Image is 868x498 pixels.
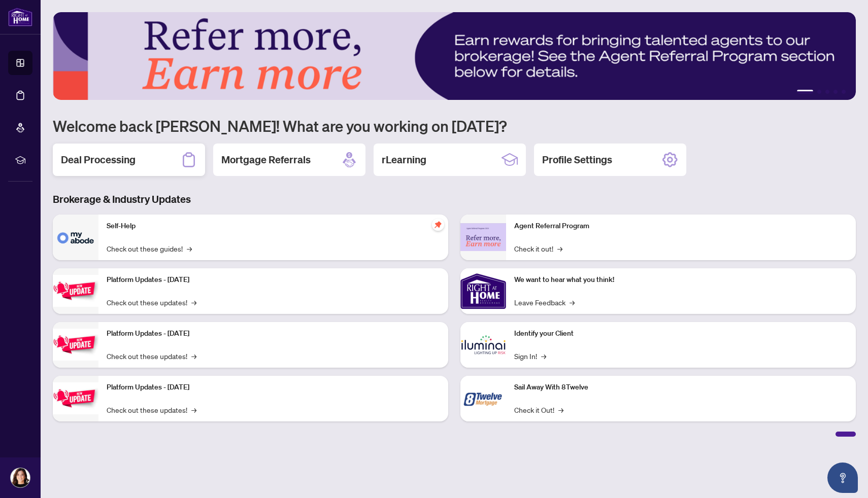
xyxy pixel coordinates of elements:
[191,350,196,362] span: →
[107,243,192,254] a: Check out these guides!→
[53,215,98,260] img: Self-Help
[8,8,32,26] img: logo
[514,404,563,415] a: Check it Out!→
[107,221,440,232] p: Self-Help
[53,275,98,307] img: Platform Updates - July 21, 2025
[53,192,856,206] h3: Brokerage & Industry Updates
[107,274,440,286] p: Platform Updates - [DATE]
[542,153,612,167] h2: Profile Settings
[842,90,846,94] button: 5
[797,90,813,94] button: 1
[432,219,444,231] span: pushpin
[53,12,856,100] img: Slide 0
[514,221,848,232] p: Agent Referral Program
[514,274,848,286] p: We want to hear what you think!
[825,90,829,94] button: 3
[61,153,136,167] h2: Deal Processing
[107,382,440,393] p: Platform Updates - [DATE]
[833,90,838,94] button: 4
[107,404,196,415] a: Check out these updates!→
[107,297,196,308] a: Check out these updates!→
[514,382,848,393] p: Sail Away With 8Twelve
[514,297,575,308] a: Leave Feedback→
[827,463,858,493] button: Open asap
[11,468,30,487] img: Profile Icon
[460,376,506,421] img: Sail Away With 8Twelve
[221,153,311,167] h2: Mortgage Referrals
[460,268,506,314] img: We want to hear what you think!
[191,297,196,308] span: →
[107,328,440,339] p: Platform Updates - [DATE]
[107,350,196,362] a: Check out these updates!→
[514,328,848,339] p: Identify your Client
[187,243,192,254] span: →
[514,350,546,362] a: Sign In!→
[541,350,546,362] span: →
[514,243,562,254] a: Check it out!→
[460,223,506,251] img: Agent Referral Program
[191,404,196,415] span: →
[460,322,506,368] img: Identify your Client
[558,404,563,415] span: →
[53,382,98,414] img: Platform Updates - June 23, 2025
[570,297,575,308] span: →
[53,116,856,135] h1: Welcome back [PERSON_NAME]! What are you working on [DATE]?
[53,329,98,361] img: Platform Updates - July 8, 2025
[382,153,426,167] h2: rLearning
[557,243,562,254] span: →
[817,90,821,94] button: 2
